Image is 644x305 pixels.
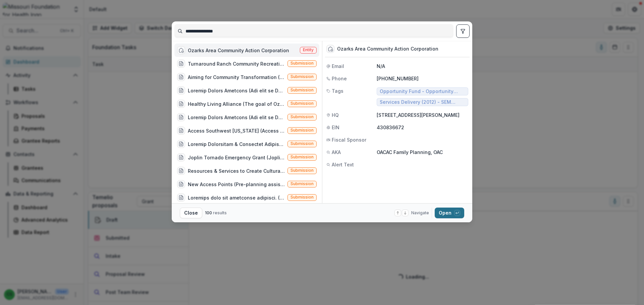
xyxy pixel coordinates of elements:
span: HQ [332,111,339,119]
span: Submission [290,88,314,92]
button: Close [180,208,202,218]
span: Submission [290,74,314,79]
span: Tags [332,87,343,94]
span: Submission [290,61,314,66]
span: Alert Text [332,161,354,168]
p: 430836672 [377,124,468,131]
span: Submission [290,128,314,133]
div: Resources & Services to Create Culturally Focused Systems (To address systemic barriers to access... [188,167,285,174]
div: Loremip Dolors Ametcons (Adi elit se Doeius Temporin UTLA (ETDOLO) mag ali Enimadm Veniam Quisnos... [188,87,285,94]
span: Phone [332,75,347,82]
div: Ozarks Area Community Action Corporation [337,46,438,52]
button: toggle filters [456,24,470,38]
span: 100 [205,210,212,215]
div: New Access Points (Pre-planning assistance for needs assessment and grant consultation to four (4... [188,181,285,188]
div: Loremip Dolors Ametcons (Adi elit se Doeius Temporin UTLA (ETDOLO) mag ali Enimadm Veniam Quisnos... [188,114,285,121]
div: Ozarks Area Community Action Corporation [188,47,289,54]
span: Navigate [411,210,429,216]
span: Submission [290,168,314,173]
div: Access Southwest [US_STATE] (Access Southwest [US_STATE] will work with area partners and grantee... [188,127,285,134]
div: Aiming for Community Transformation (Douglas County Health Department is applying on behalf of AC... [188,74,285,81]
div: Joplin Tornado Emergency Grant (Joplin tornado - Funds to cover direct expenses related to suppor... [188,154,285,161]
span: Opportunity Fund - Opportunity Fund - Grants/Contracts [380,89,465,94]
span: results [213,210,227,215]
span: Submission [290,195,314,200]
p: N/A [377,63,468,70]
span: Submission [290,115,314,119]
div: Healthy Living Alliance (The goal of Ozarks Regional YMCA (ORYMCA) and the Healthy Living Allianc... [188,100,285,107]
span: EIN [332,124,339,131]
span: Submission [290,101,314,106]
div: Loremips dolo sit ametconse adipisci. (Elitsed do 9798, Eiusmo Temp Incidid (UTL) et dol magn ali... [188,194,285,201]
p: [PHONE_NUMBER] [377,75,468,82]
span: Email [332,63,344,70]
div: Loremip Dolorsitam & Consectet Adipiscing (El seddoeiusmo temp inc Utlab Etdolo Magnaa Enimadmini... [188,141,285,148]
button: Open [435,208,464,218]
p: [STREET_ADDRESS][PERSON_NAME] [377,111,468,119]
span: AKA [332,149,341,156]
span: Entity [303,48,314,52]
p: OACAC Family Planning, OAC [377,149,468,156]
span: Services Delivery (2012) - SEM Services Delivery Mini-Grants [380,99,465,105]
span: Submission [290,141,314,146]
span: Submission [290,155,314,159]
div: Turnaround Ranch Community Recreation Project (This collaborative project partners [US_STATE] Fou... [188,60,285,67]
span: Submission [290,181,314,186]
span: Fiscal Sponsor [332,136,366,143]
